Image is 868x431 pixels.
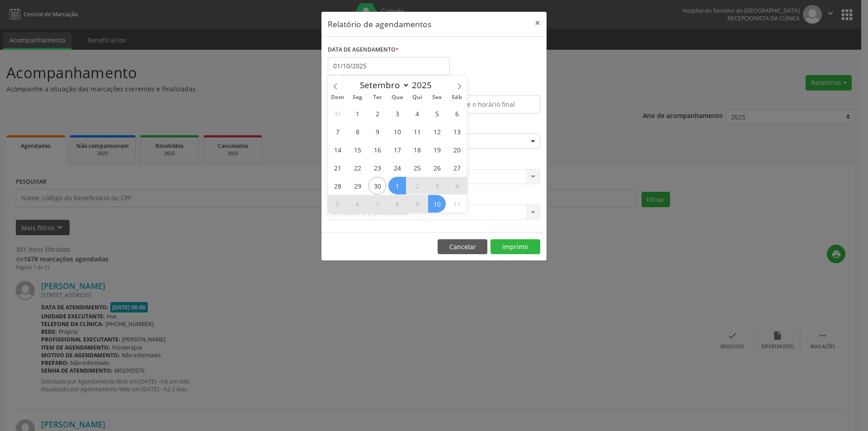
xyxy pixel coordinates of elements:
[388,177,406,194] span: Outubro 1, 2025
[428,141,446,158] span: Setembro 19, 2025
[349,159,366,176] span: Setembro 22, 2025
[368,123,386,140] span: Setembro 9, 2025
[368,104,386,122] span: Setembro 2, 2025
[368,195,386,213] span: Outubro 7, 2025
[448,141,466,158] span: Setembro 20, 2025
[388,141,406,158] span: Setembro 17, 2025
[427,95,447,100] span: Sex
[408,195,426,213] span: Outubro 9, 2025
[329,141,346,158] span: Setembro 14, 2025
[436,81,540,95] label: ATÉ
[328,18,431,30] h5: Relatório de agendamentos
[407,95,427,100] span: Qui
[408,123,426,140] span: Setembro 11, 2025
[436,95,540,114] input: Selecione o horário final
[368,177,386,194] span: Setembro 30, 2025
[408,104,426,122] span: Setembro 4, 2025
[408,141,426,158] span: Setembro 18, 2025
[329,177,346,194] span: Setembro 28, 2025
[491,239,540,255] button: Imprimir
[328,57,450,75] input: Selecione uma data ou intervalo
[329,159,346,176] span: Setembro 21, 2025
[388,104,406,122] span: Setembro 3, 2025
[355,79,410,91] select: Month
[448,104,466,122] span: Setembro 6, 2025
[329,104,346,122] span: Agosto 31, 2025
[388,159,406,176] span: Setembro 24, 2025
[528,12,547,34] button: Close
[329,195,346,213] span: Outubro 5, 2025
[447,95,467,100] span: Sáb
[329,123,346,140] span: Setembro 7, 2025
[349,123,366,140] span: Setembro 8, 2025
[387,95,407,100] span: Qua
[368,159,386,176] span: Setembro 23, 2025
[349,195,366,213] span: Outubro 6, 2025
[368,141,386,158] span: Setembro 16, 2025
[428,177,446,194] span: Outubro 3, 2025
[349,177,366,194] span: Setembro 29, 2025
[349,104,366,122] span: Setembro 1, 2025
[448,123,466,140] span: Setembro 13, 2025
[428,104,446,122] span: Setembro 5, 2025
[328,43,399,57] label: DATA DE AGENDAMENTO
[410,79,439,91] input: Year
[328,95,348,100] span: Dom
[349,141,366,158] span: Setembro 15, 2025
[448,177,466,194] span: Outubro 4, 2025
[408,177,426,194] span: Outubro 2, 2025
[428,123,446,140] span: Setembro 12, 2025
[368,95,387,100] span: Ter
[428,195,446,213] span: Outubro 10, 2025
[408,159,426,176] span: Setembro 25, 2025
[438,239,487,255] button: Cancelar
[388,195,406,213] span: Outubro 8, 2025
[428,159,446,176] span: Setembro 26, 2025
[448,159,466,176] span: Setembro 27, 2025
[348,95,368,100] span: Seg
[388,123,406,140] span: Setembro 10, 2025
[448,195,466,213] span: Outubro 11, 2025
